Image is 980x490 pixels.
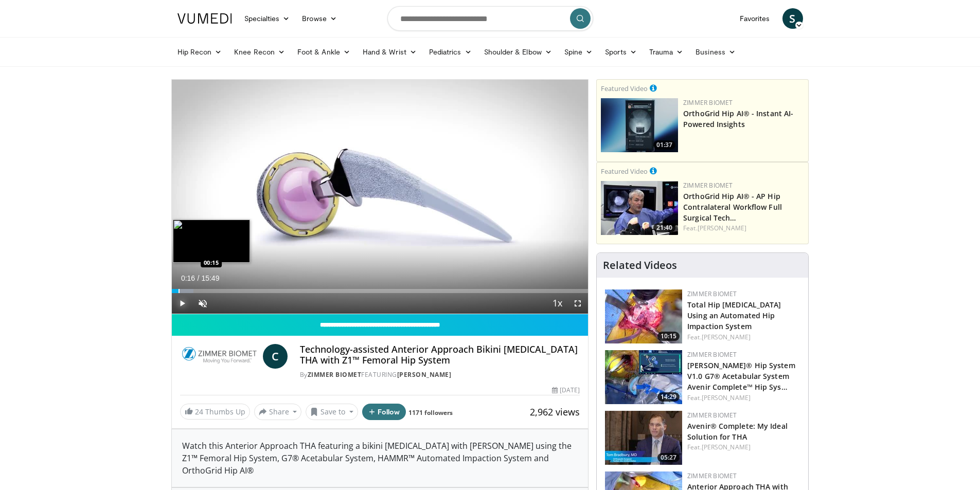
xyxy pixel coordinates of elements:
[558,42,599,62] a: Spine
[547,293,567,314] button: Playback Rate
[653,223,675,232] span: 21:40
[687,471,737,480] a: Zimmer Biomet
[238,8,296,29] a: Specialties
[601,181,678,235] img: 96a9cbbb-25ee-4404-ab87-b32d60616ad7.150x105_q85_crop-smart_upscale.jpg
[177,13,232,24] img: VuMedi Logo
[687,443,800,452] div: Feat.
[601,181,678,235] a: 21:40
[181,274,195,282] span: 0:16
[643,42,690,62] a: Trauma
[687,360,795,392] a: [PERSON_NAME]® Hip System V1.0 G7® Acetabular System Avenir Complete™ Hip Sys…
[605,411,682,465] a: 05:27
[734,8,776,29] a: Favorites
[601,98,678,152] img: 51d03d7b-a4ba-45b7-9f92-2bfbd1feacc3.150x105_q85_crop-smart_upscale.jpg
[687,350,737,359] a: Zimmer Biomet
[605,289,682,343] img: fb3500a4-4dd2-4f5c-8a81-f8678b3ae64e.150x105_q85_crop-smart_upscale.jpg
[198,274,200,282] span: /
[687,393,800,403] div: Feat.
[171,42,228,62] a: Hip Recon
[605,350,682,404] img: e14eeaa8-b44c-4813-8ce8-7e2faa75be29.150x105_q85_crop-smart_upscale.jpg
[300,344,580,366] h4: Technology-assisted Anterior Approach Bikini [MEDICAL_DATA] THA with Z1™ Femoral Hip System
[683,181,733,190] a: Zimmer Biomet
[702,333,751,341] a: [PERSON_NAME]
[201,274,219,282] span: 15:49
[180,404,250,420] a: 24 Thumbs Up
[601,98,678,152] a: 01:37
[387,6,593,31] input: Search topics, interventions
[254,404,302,420] button: Share
[478,42,558,62] a: Shoulder & Elbow
[657,392,680,402] span: 14:29
[552,386,580,395] div: [DATE]
[702,443,751,451] a: [PERSON_NAME]
[195,407,203,416] span: 24
[172,429,589,487] div: Watch this Anterior Approach THA featuring a bikini [MEDICAL_DATA] with [PERSON_NAME] using the Z...
[291,42,357,62] a: Foot & Ankle
[687,300,781,331] a: Total Hip [MEDICAL_DATA] Using an Automated Hip Impaction System
[263,344,288,369] a: C
[601,84,648,93] small: Featured Video
[397,370,452,379] a: [PERSON_NAME]
[296,8,343,29] a: Browse
[599,42,643,62] a: Sports
[683,98,733,107] a: Zimmer Biomet
[605,289,682,343] a: 10:15
[683,108,793,129] a: OrthoGrid Hip AI® - Instant AI-Powered Insights
[687,421,788,442] a: Avenir® Complete: My Ideal Solution for THA
[172,293,192,314] button: Play
[357,42,423,62] a: Hand & Wrist
[306,404,358,420] button: Save to
[653,140,675,150] span: 01:37
[228,42,291,62] a: Knee Recon
[605,411,682,465] img: 34658faa-42cf-45f9-ba82-e22c653dfc78.150x105_q85_crop-smart_upscale.jpg
[423,42,478,62] a: Pediatrics
[362,404,406,420] button: Follow
[687,289,737,298] a: Zimmer Biomet
[408,408,453,417] a: 1171 followers
[657,453,680,462] span: 05:27
[683,224,804,233] div: Feat.
[687,333,800,342] div: Feat.
[605,350,682,404] a: 14:29
[601,167,648,176] small: Featured Video
[173,220,250,263] img: image.jpeg
[687,411,737,420] a: Zimmer Biomet
[172,80,589,314] video-js: Video Player
[192,293,213,314] button: Unmute
[300,370,580,379] div: By FEATURING
[180,344,259,369] img: Zimmer Biomet
[702,393,751,402] a: [PERSON_NAME]
[689,42,742,62] a: Business
[698,224,746,232] a: [PERSON_NAME]
[657,332,680,341] span: 10:15
[567,293,588,314] button: Fullscreen
[683,191,782,223] a: OrthoGrid Hip AI® - AP Hip Contralateral Workflow Full Surgical Tech…
[172,289,589,293] div: Progress Bar
[530,406,580,418] span: 2,962 views
[308,370,362,379] a: Zimmer Biomet
[782,8,803,29] a: S
[603,259,677,271] h4: Related Videos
